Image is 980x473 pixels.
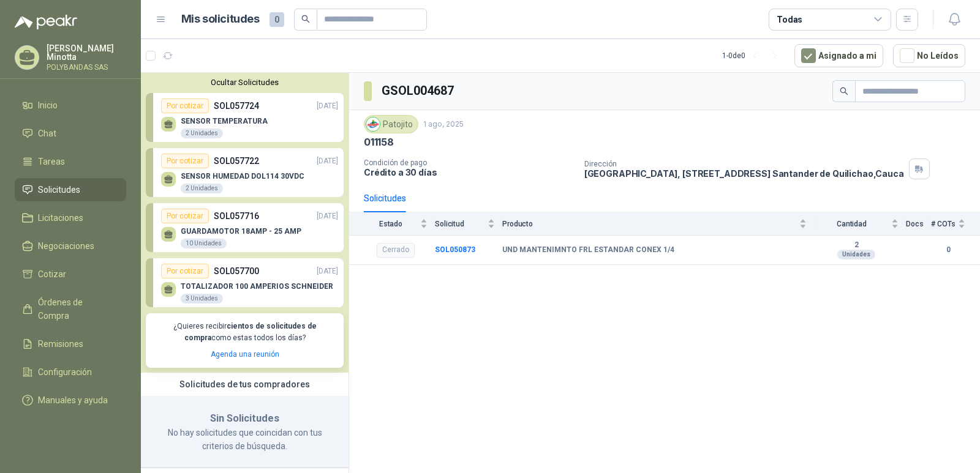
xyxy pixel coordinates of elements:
p: SOL057722 [214,154,259,168]
b: 2 [814,240,899,250]
a: Por cotizarSOL057724[DATE] SENSOR TEMPERATURA2 Unidades [146,93,344,142]
span: Órdenes de Compra [38,296,115,322]
a: Por cotizarSOL057716[DATE] GUARDAMOTOR 18AMP - 25 AMP10 Unidades [146,203,344,252]
p: [DATE] [317,100,338,112]
a: Licitaciones [15,206,126,229]
div: 10 Unidades [181,239,227,248]
b: UND MANTENIMNTO FRL ESTANDAR CONEX 1/4 [502,245,674,255]
p: SOL057716 [214,209,259,223]
span: Remisiones [38,337,83,351]
th: # COTs [931,212,980,235]
p: SENSOR HUMEDAD DOL114 30VDC [181,172,304,181]
a: Solicitudes [15,178,126,201]
p: Condición de pago [364,158,575,167]
div: Solicitudes de tus compradores [141,373,349,396]
p: SENSOR TEMPERATURA [181,117,268,125]
a: Por cotizarSOL057700[DATE] TOTALIZADOR 100 AMPERIOS SCHNEIDER3 Unidades [146,258,344,307]
div: Por cotizar [161,264,209,278]
a: Manuales y ayuda [15,389,126,412]
span: Inicio [38,99,58,112]
div: Cerrado [377,243,415,258]
p: POLYBANDAS SAS [47,64,126,71]
p: [DATE] [317,155,338,167]
div: Por cotizar [161,99,209,113]
p: [DATE] [317,210,338,222]
span: 0 [269,12,284,27]
button: No Leídos [893,44,965,67]
span: search [301,15,310,23]
a: Agenda una reunión [211,350,279,359]
a: Configuración [15,360,126,384]
a: Inicio [15,94,126,117]
span: Tareas [38,155,65,168]
div: 1 - 0 de 0 [722,46,785,65]
span: Chat [38,127,56,140]
p: GUARDAMOTOR 18AMP - 25 AMP [181,227,301,236]
p: SOL057700 [214,264,259,278]
h3: GSOL004687 [382,81,456,100]
img: Logo peakr [15,15,77,29]
b: 0 [931,244,965,256]
div: 3 Unidades [181,294,223,304]
span: Licitaciones [38,211,83,225]
button: Asignado a mi [794,44,883,67]
th: Producto [502,212,814,235]
a: Negociaciones [15,234,126,258]
a: Cotizar [15,263,126,286]
p: Crédito a 30 días [364,167,575,177]
p: ¿Quieres recibir como estas todos los días? [153,321,336,344]
div: Por cotizar [161,209,209,223]
b: cientos de solicitudes de compra [184,322,317,342]
div: Unidades [837,250,875,259]
a: SOL050873 [435,245,475,254]
p: SOL057724 [214,99,259,113]
span: Cantidad [814,220,889,228]
div: Ocultar SolicitudesPor cotizarSOL057724[DATE] SENSOR TEMPERATURA2 UnidadesPor cotizarSOL057722[DA... [141,73,349,373]
p: 1 ago, 2025 [423,119,464,130]
div: 2 Unidades [181,128,223,138]
p: 011158 [364,136,394,149]
h1: Mis solicitudes [181,10,260,28]
th: Solicitud [435,212,502,235]
img: Company Logo [366,117,380,131]
span: Negociaciones [38,239,94,253]
span: Cotizar [38,267,66,281]
button: Ocultar Solicitudes [146,78,344,87]
div: Por cotizar [161,154,209,168]
th: Estado [349,212,435,235]
a: Remisiones [15,332,126,356]
p: Dirección [584,160,904,168]
div: Patojito [364,115,418,133]
span: # COTs [931,220,956,228]
div: Todas [777,13,802,26]
div: Solicitudes [364,192,406,205]
a: Tareas [15,150,126,173]
span: Solicitud [435,220,485,228]
span: Manuales y ayuda [38,393,108,407]
span: Estado [364,220,418,228]
p: [DATE] [317,266,338,277]
th: Cantidad [814,212,906,235]
span: Producto [502,220,797,228]
a: Órdenes de Compra [15,291,126,327]
th: Docs [906,212,931,235]
p: [GEOGRAPHIC_DATA], [STREET_ADDRESS] Santander de Quilichao , Cauca [584,168,904,179]
a: Por cotizarSOL057722[DATE] SENSOR HUMEDAD DOL114 30VDC2 Unidades [146,148,344,197]
p: [PERSON_NAME] Minotta [47,44,126,61]
div: 2 Unidades [181,184,223,193]
a: Chat [15,122,126,145]
span: search [840,87,848,95]
p: No hay solicitudes que coincidan con tus criterios de búsqueda. [156,426,334,453]
h3: Sin Solicitudes [156,411,334,426]
span: Solicitudes [38,183,80,196]
span: Configuración [38,365,92,379]
p: TOTALIZADOR 100 AMPERIOS SCHNEIDER [181,282,333,291]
